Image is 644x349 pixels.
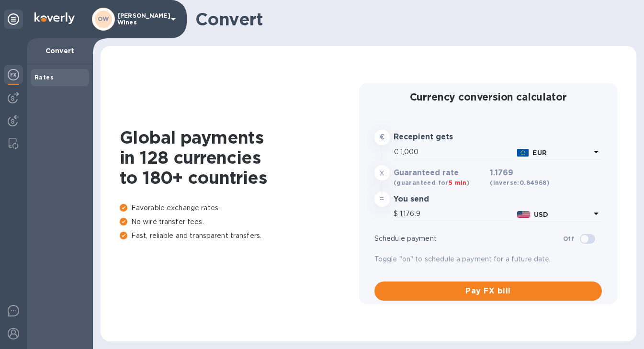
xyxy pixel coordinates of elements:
img: USD [517,211,530,218]
p: Fast, reliable and transparent transfers. [120,231,359,241]
p: Toggle "on" to schedule a payment for a future date. [374,254,602,264]
div: € [394,145,400,159]
div: x [374,165,390,180]
h2: Currency conversion calculator [374,91,602,103]
h3: Guaranteed rate [394,169,486,178]
div: = [374,191,390,207]
button: Pay FX bill [374,281,602,301]
img: Foreign exchange [8,69,19,80]
h1: Global payments in 128 currencies to 180+ countries [120,127,359,188]
p: Schedule payment [374,234,563,244]
b: OW [98,15,109,23]
span: Pay FX bill [382,285,595,297]
input: Amount [400,207,514,221]
strong: € [380,133,384,141]
p: Convert [34,46,85,56]
h3: You send [394,195,486,204]
h3: 1.1769 [490,169,550,188]
h3: Recepient gets [394,133,486,142]
b: Off [563,235,574,242]
p: [PERSON_NAME] Wines [117,12,165,26]
p: Favorable exchange rates. [120,203,359,213]
b: EUR [532,149,546,157]
b: (inverse: 0.84968 ) [490,179,550,186]
p: No wire transfer fees. [120,217,359,227]
h1: Convert [195,9,629,29]
input: Amount [400,145,514,159]
div: Unpin categories [4,10,23,29]
img: Logo [34,12,75,24]
span: 5 min [449,179,467,186]
b: (guaranteed for ) [394,179,470,186]
b: Rates [34,74,54,81]
div: $ [394,207,400,221]
b: USD [534,211,548,218]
